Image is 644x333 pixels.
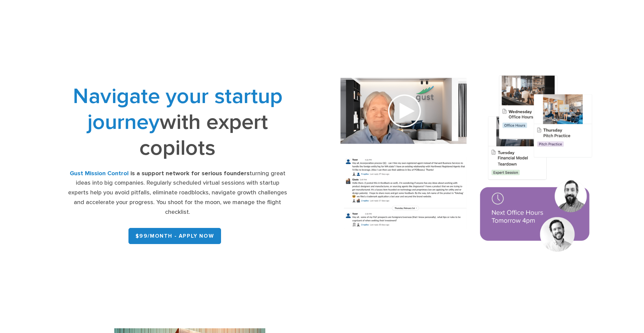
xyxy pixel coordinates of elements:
strong: is a support network for serious founders [130,170,250,177]
a: $99/month - APPLY NOW [128,228,221,244]
strong: Gust Mission Control [70,170,129,177]
h1: with expert copilots [66,83,289,161]
div: turning great ideas into big companies. Regularly scheduled virtual sessions with startup experts... [66,169,289,217]
img: Composition of calendar events, a video call presentation, and chat rooms [327,65,606,265]
span: Navigate your startup journey [73,83,282,135]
